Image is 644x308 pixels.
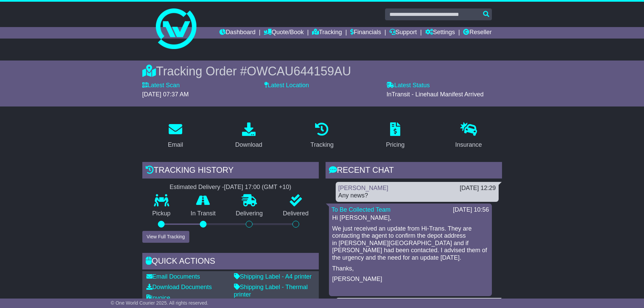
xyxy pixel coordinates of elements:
span: © One World Courier 2025. All rights reserved. [111,300,209,306]
label: Latest Status [386,82,430,89]
p: Delivered [273,210,319,217]
div: Estimated Delivery - [142,184,319,191]
div: [DATE] 12:29 [460,185,496,192]
a: [PERSON_NAME] [338,185,388,191]
p: Pickup [142,210,181,217]
span: InTransit - Linehaul Manifest Arrived [386,91,483,98]
div: Quick Actions [142,253,319,271]
div: Download [235,140,262,149]
p: Thanks, [332,265,488,273]
a: Financials [350,27,381,39]
div: Tracking Order # [142,64,502,78]
span: [DATE] 07:37 AM [142,91,189,98]
a: Quote/Book [264,27,304,39]
div: Email [168,140,183,149]
p: In Transit [181,210,226,217]
span: OWCAU644159AU [247,64,351,78]
a: Email [163,120,187,152]
a: Insurance [451,120,486,152]
a: Pricing [382,120,409,152]
p: [PERSON_NAME] [332,276,488,283]
div: Tracking [310,140,333,149]
div: Insurance [455,140,482,149]
a: Shipping Label - Thermal printer [234,284,308,298]
a: Invoice [146,294,170,301]
a: Reseller [463,27,492,39]
a: Support [389,27,417,39]
a: Download [231,120,267,152]
a: Settings [425,27,455,39]
div: RECENT CHAT [326,162,502,180]
p: Delivering [226,210,273,217]
a: Tracking [306,120,338,152]
div: Any news? [338,192,496,199]
label: Latest Scan [142,82,180,89]
p: We just received an update from Hi-Trans. They are contacting the agent to confirm the depot addr... [332,225,488,262]
button: View Full Tracking [142,231,189,243]
div: Pricing [386,140,405,149]
div: [DATE] 17:00 (GMT +10) [224,184,291,191]
a: Tracking [312,27,342,39]
label: Latest Location [264,82,309,89]
a: Dashboard [219,27,256,39]
a: To Be Collected Team [332,206,391,213]
a: Shipping Label - A4 printer [234,273,312,280]
p: Hi [PERSON_NAME], [332,214,488,222]
div: Tracking history [142,162,319,180]
div: [DATE] 10:56 [453,206,489,214]
a: Email Documents [146,273,200,280]
a: Download Documents [146,284,212,290]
